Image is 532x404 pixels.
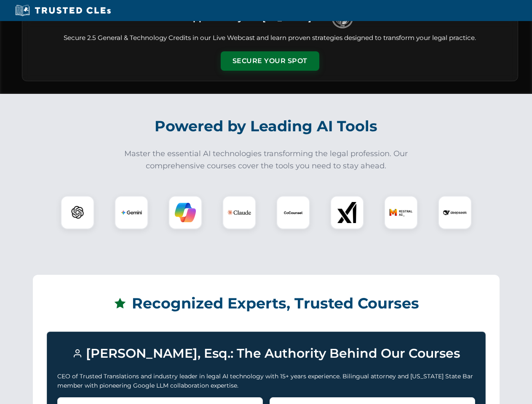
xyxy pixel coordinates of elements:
[168,196,202,229] div: Copilot
[13,4,113,17] img: Trusted CLEs
[443,201,467,224] img: DeepSeek Logo
[222,196,256,229] div: Claude
[337,202,358,223] img: xAI Logo
[65,200,90,225] img: ChatGPT Logo
[384,196,418,229] div: Mistral AI
[61,196,94,229] div: ChatGPT
[438,196,472,229] div: DeepSeek
[33,112,500,141] h2: Powered by Leading AI Tools
[330,196,364,229] div: xAI
[389,201,413,224] img: Mistral AI Logo
[32,33,508,43] p: Secure 2.5 General & Technology Credits in our Live Webcast and learn proven strategies designed ...
[47,289,486,318] h2: Recognized Experts, Trusted Courses
[115,196,148,229] div: Gemini
[119,148,414,172] p: Master the essential AI technologies transforming the legal profession. Our comprehensive courses...
[57,342,475,365] h3: [PERSON_NAME], Esq.: The Authority Behind Our Courses
[57,372,475,391] p: CEO of Trusted Translations and industry leader in legal AI technology with 15+ years experience....
[283,202,304,223] img: CoCounsel Logo
[276,196,310,229] div: CoCounsel
[121,202,142,223] img: Gemini Logo
[227,201,251,224] img: Claude Logo
[221,51,319,71] button: Secure Your Spot
[175,202,196,223] img: Copilot Logo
